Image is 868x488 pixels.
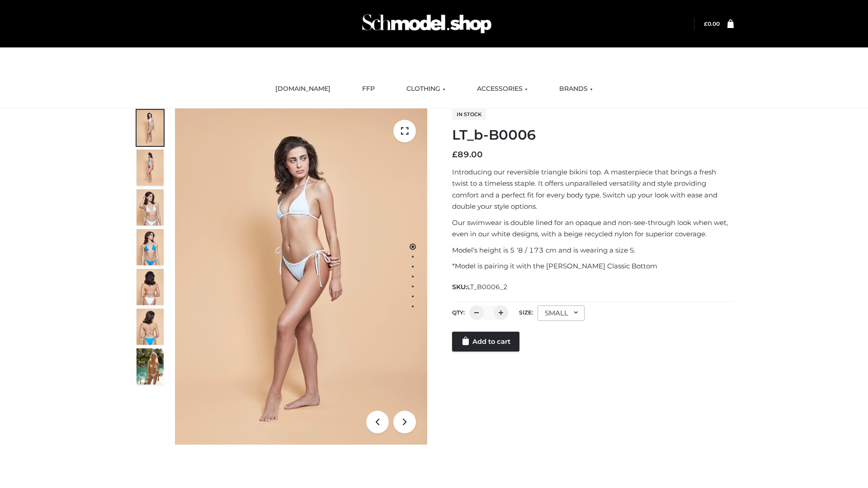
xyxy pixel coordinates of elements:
[704,20,720,27] bdi: 0.00
[137,348,164,385] img: Arieltop_CloudNine_AzureSky2.jpg
[452,260,734,272] p: *Model is pairing it with the [PERSON_NAME] Classic Bottom
[470,79,534,99] a: ACCESSORIES
[704,20,720,27] a: £0.00
[359,6,495,42] img: Schmodel Admin 964
[269,79,337,99] a: [DOMAIN_NAME]
[137,309,164,345] img: ArielClassicBikiniTop_CloudNine_AzureSky_OW114ECO_8-scaled.jpg
[467,283,508,291] span: LT_B0006_2
[538,305,585,321] div: SMALL
[137,110,164,146] img: ArielClassicBikiniTop_CloudNine_AzureSky_OW114ECO_1-scaled.jpg
[452,309,465,316] label: QTY:
[552,79,599,99] a: BRANDS
[137,189,164,225] img: ArielClassicBikiniTop_CloudNine_AzureSky_OW114ECO_3-scaled.jpg
[400,79,452,99] a: CLOTHING
[452,150,458,160] span: £
[137,269,164,305] img: ArielClassicBikiniTop_CloudNine_AzureSky_OW114ECO_7-scaled.jpg
[137,150,164,186] img: ArielClassicBikiniTop_CloudNine_AzureSky_OW114ECO_2-scaled.jpg
[355,79,382,99] a: FFP
[175,108,427,445] img: LT_b-B0006
[452,244,734,256] p: Model’s height is 5 ‘8 / 173 cm and is wearing a size S.
[452,150,483,160] bdi: 89.00
[452,282,509,292] span: SKU:
[704,20,708,27] span: £
[137,229,164,265] img: ArielClassicBikiniTop_CloudNine_AzureSky_OW114ECO_4-scaled.jpg
[452,166,734,212] p: Introducing our reversible triangle bikini top. A masterpiece that brings a fresh twist to a time...
[452,109,486,120] span: In stock
[452,217,734,240] p: Our swimwear is double lined for an opaque and non-see-through look when wet, even in our white d...
[452,127,734,143] h1: LT_b-B0006
[519,309,533,316] label: Size:
[452,332,519,352] a: Add to cart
